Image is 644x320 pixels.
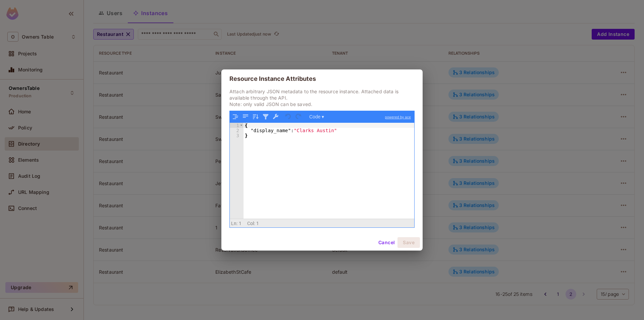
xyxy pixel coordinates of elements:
[382,111,414,123] a: powered by ace
[261,112,270,121] button: Filter, sort, or transform contents
[229,88,415,107] p: Attach arbitrary JSON metadata to the resource instance. Attached data is available through the A...
[239,221,241,226] span: 1
[294,112,303,121] button: Redo (Ctrl+Shift+Z)
[284,112,293,121] button: Undo last action (Ctrl+Z)
[307,112,326,121] button: Code ▾
[230,123,244,128] div: 1
[221,69,423,88] h2: Resource Instance Attributes
[231,221,237,226] span: Ln:
[251,112,260,121] button: Sort contents
[271,112,280,121] button: Repair JSON: fix quotes and escape characters, remove comments and JSONP notation, turn JavaScrip...
[241,112,250,121] button: Compact JSON data, remove all whitespaces (Ctrl+Shift+I)
[376,237,397,248] button: Cancel
[230,128,244,133] div: 2
[231,112,240,121] button: Format JSON data, with proper indentation and line feeds (Ctrl+I)
[397,237,420,248] button: Save
[247,221,255,226] span: Col:
[230,133,244,138] div: 3
[256,221,259,226] span: 1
